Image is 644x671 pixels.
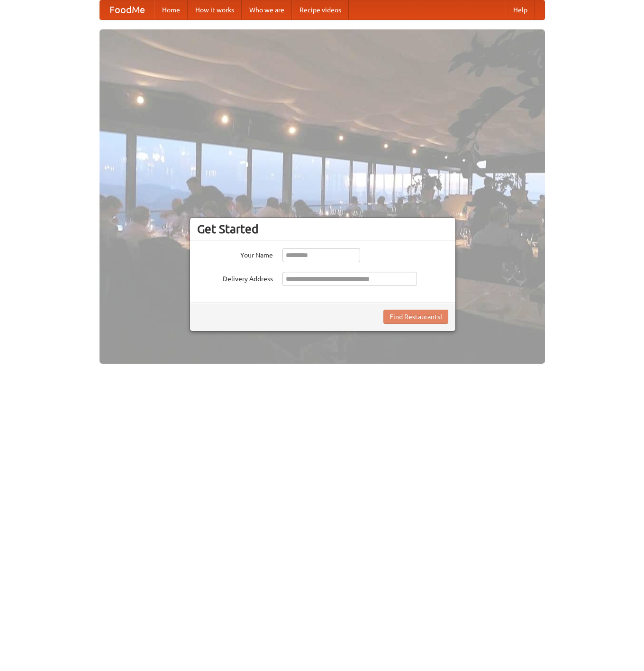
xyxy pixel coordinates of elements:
[506,0,535,19] a: Help
[154,0,188,19] a: Home
[197,272,273,284] label: Delivery Address
[197,248,273,260] label: Your Name
[100,0,154,19] a: FoodMe
[292,0,349,19] a: Recipe videos
[188,0,242,19] a: How it works
[197,222,448,236] h3: Get Started
[383,310,448,324] button: Find Restaurants!
[242,0,292,19] a: Who we are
